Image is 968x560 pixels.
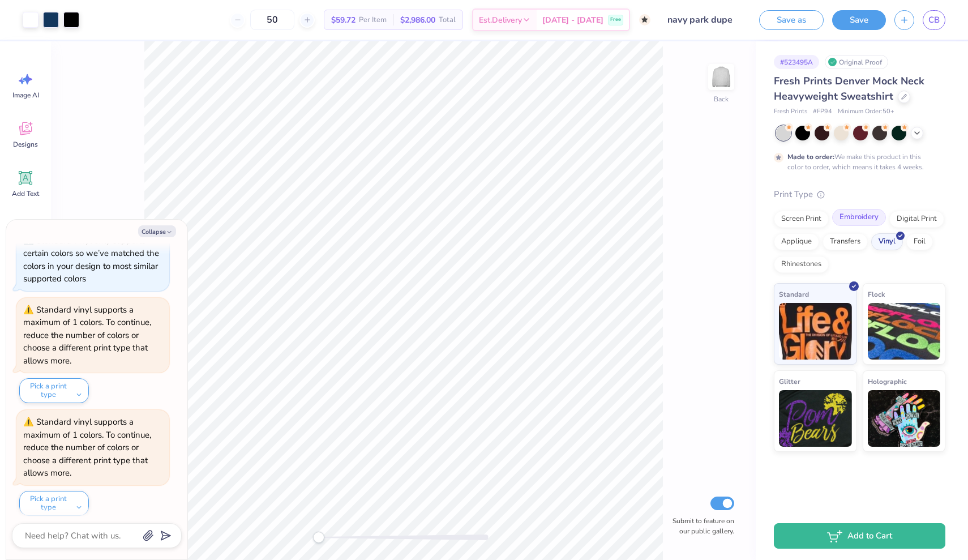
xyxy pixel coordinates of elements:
[542,14,603,26] span: [DATE] - [DATE]
[774,107,807,117] span: Fresh Prints
[779,390,852,447] img: Glitter
[774,188,945,201] div: Print Type
[889,211,944,228] div: Digital Print
[774,523,945,549] button: Add to Cart
[813,107,832,117] span: # FP94
[779,303,852,360] img: Standard
[774,211,829,228] div: Screen Print
[779,375,800,387] span: Glitter
[710,66,733,88] img: Back
[23,304,151,366] div: Standard vinyl supports a maximum of 1 colors. To continue, reduce the number of colors or choose...
[23,416,151,478] div: Standard vinyl supports a maximum of 1 colors. To continue, reduce the number of colors or choose...
[923,10,945,30] a: CB
[832,209,886,226] div: Embroidery
[759,10,824,30] button: Save as
[774,55,819,69] div: # 523495A
[774,256,829,273] div: Rhinestones
[774,233,819,250] div: Applique
[610,16,621,24] span: Free
[439,14,456,26] span: Total
[832,10,886,30] button: Save
[928,14,940,27] span: CB
[868,288,885,300] span: Flock
[13,140,38,149] span: Designs
[313,532,324,543] div: Accessibility label
[19,491,89,516] button: Pick a print type
[787,152,834,161] strong: Made to order:
[868,375,907,387] span: Holographic
[871,233,903,250] div: Vinyl
[774,74,924,103] span: Fresh Prints Denver Mock Neck Heavyweight Sweatshirt
[779,288,809,300] span: Standard
[838,107,894,117] span: Minimum Order: 50 +
[714,94,729,104] div: Back
[12,91,39,100] span: Image AI
[906,233,933,250] div: Foil
[479,14,522,26] span: Est. Delivery
[331,14,355,26] span: $59.72
[868,390,941,447] img: Holographic
[823,233,868,250] div: Transfers
[359,14,387,26] span: Per Item
[19,378,89,403] button: Pick a print type
[666,516,734,536] label: Submit to feature on our public gallery.
[400,14,435,26] span: $2,986.00
[868,303,941,360] img: Flock
[787,152,927,172] div: We make this product in this color to order, which means it takes 4 weeks.
[659,8,742,31] input: Untitled Design
[12,189,39,198] span: Add Text
[250,10,294,30] input: – –
[138,225,176,237] button: Collapse
[825,55,888,69] div: Original Proof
